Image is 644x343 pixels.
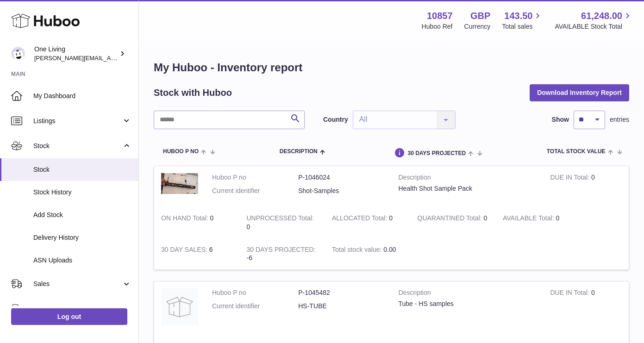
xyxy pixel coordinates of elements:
td: 6 [154,238,240,270]
strong: 30 DAY SALES [161,246,209,256]
td: 0 [240,207,325,238]
span: Stock [33,142,122,150]
h2: Stock with Huboo [154,87,232,99]
span: My Dashboard [33,92,131,100]
span: Total sales [502,22,543,31]
dt: Current identifier [212,302,298,311]
strong: UNPROCESSED Total [247,214,314,224]
span: Huboo P no [163,149,199,155]
td: 0 [544,166,629,207]
img: product image [161,288,198,325]
strong: Description [399,288,537,299]
a: 143.50 Total sales [502,10,543,31]
span: 143.50 [504,10,532,22]
dd: Shot-Samples [298,187,384,195]
td: 0 [544,281,629,335]
strong: 30 DAYS PROJECTED [247,246,316,256]
strong: Description [399,173,537,184]
span: Add Stock [33,211,131,219]
span: [PERSON_NAME][EMAIL_ADDRESS][DOMAIN_NAME] [34,54,186,62]
span: Sales [33,280,122,288]
button: Download Inventory Report [530,84,629,101]
span: entries [610,115,629,124]
strong: ON HAND Total [161,214,210,224]
strong: Total stock value [332,246,383,256]
dt: Huboo P no [212,173,298,182]
strong: DUE IN Total [550,174,591,183]
dt: Huboo P no [212,288,298,297]
td: 0 [154,207,240,238]
span: AVAILABLE Stock Total [555,22,633,31]
a: 61,248.00 AVAILABLE Stock Total [555,10,633,31]
span: Listings [33,117,122,125]
span: Stock [33,165,131,174]
td: 0 [496,207,581,238]
img: product image [161,173,198,194]
span: Total stock value [547,149,606,155]
h1: My Huboo - Inventory report [154,60,629,75]
strong: 10857 [427,10,453,22]
span: Orders [33,305,122,313]
span: 61,248.00 [581,10,622,22]
div: Currency [464,22,491,31]
img: Jessica@oneliving.com [11,47,25,61]
div: One Living [34,45,118,62]
a: Log out [11,308,127,325]
td: -6 [240,238,325,270]
div: Tube - HS samples [399,299,537,308]
span: ASN Uploads [33,256,131,265]
dd: P-1046024 [298,173,384,182]
label: Show [552,115,569,124]
span: 30 DAYS PROJECTED [407,150,466,156]
div: Huboo Ref [422,22,453,31]
span: Description [280,149,318,155]
td: 0 [325,207,411,238]
strong: QUARANTINED Total [418,214,484,224]
div: Health Shot Sample Pack [399,184,537,193]
strong: DUE IN Total [550,289,591,299]
dd: P-1045482 [298,288,384,297]
strong: GBP [470,10,490,22]
strong: ALLOCATED Total [332,214,389,224]
dd: HS-TUBE [298,302,384,311]
span: Stock History [33,188,131,197]
strong: AVAILABLE Total [503,214,556,224]
span: 0.00 [383,246,396,253]
dt: Current identifier [212,187,298,195]
label: Country [323,115,348,124]
span: Delivery History [33,233,131,242]
span: 0 [483,214,487,222]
